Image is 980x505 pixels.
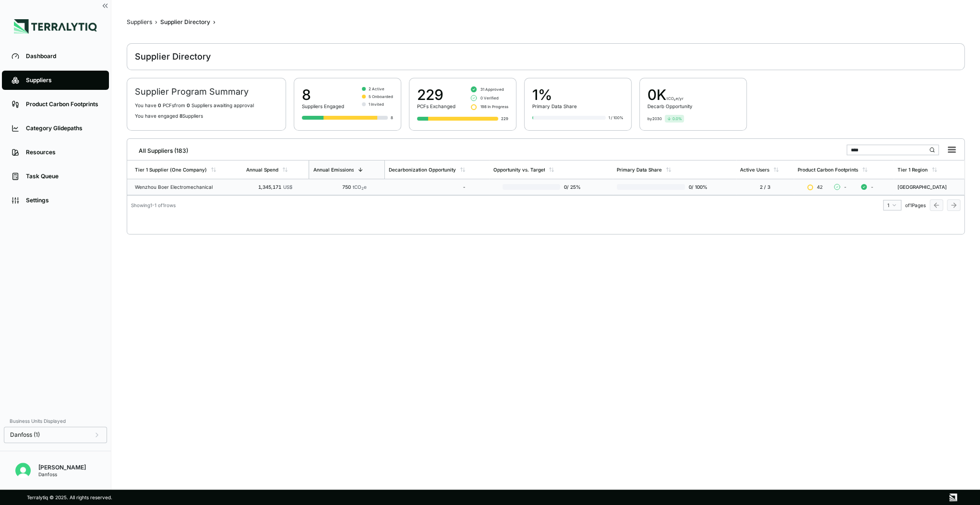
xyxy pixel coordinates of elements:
div: - [389,184,466,190]
div: 0 K [647,86,693,103]
h2: Supplier Program Summary [135,86,278,98]
span: 2 Active [369,86,384,92]
div: Annual Spend [246,167,278,172]
span: 42 [817,184,823,190]
span: US$ [283,184,292,190]
div: 8 [302,86,344,103]
div: 1% [532,86,577,103]
p: You have PCF s from Supplier s awaiting approval [135,102,278,108]
div: [PERSON_NAME] [38,464,86,471]
p: You have engaged Suppliers [135,113,278,119]
div: Decarbonization Opportunity [389,167,456,172]
div: Suppliers [127,18,152,26]
div: Decarb Opportunity [647,103,693,109]
div: 8 [391,115,393,121]
div: Settings [26,197,99,204]
div: Business Units Displayed [4,415,107,427]
div: Opportunity vs. Target [493,167,545,172]
div: PCFs Exchanged [417,103,455,109]
div: Product Carbon Footprints [26,100,99,108]
div: 750 [312,184,366,190]
div: Product Carbon Footprints [798,167,858,172]
img: Logo [14,19,97,34]
button: Open user button [12,459,35,482]
div: Showing 1 - 1 of 1 rows [131,202,176,208]
div: Category Glidepaths [26,124,99,132]
span: tCO e [352,184,366,190]
sub: 2 [361,186,363,191]
div: Wenzhou Boer Electromechanical [135,184,239,190]
span: 1 Invited [369,101,384,107]
div: Primary Data Share [532,103,577,109]
div: Task Queue [26,172,99,180]
span: 8 [179,113,182,119]
div: Suppliers [26,76,99,84]
div: 1,345,171 [246,184,292,190]
div: 229 [417,86,455,103]
span: 0 Verified [480,95,499,101]
div: [GEOGRAPHIC_DATA] [897,184,960,190]
span: 198 In Progress [480,104,508,110]
div: Tier 1 Supplier (One Company) [135,167,207,172]
div: Resources [26,148,99,156]
span: 0 / 25 % [560,184,586,190]
span: › [155,18,157,26]
div: 229 [501,116,508,122]
span: 0 / 100 % [685,184,709,190]
div: Primary Data Share [617,167,662,172]
div: Suppliers Engaged [302,103,344,109]
span: 31 Approved [480,86,504,92]
div: Dashboard [26,52,99,60]
div: Supplier Directory [160,18,210,26]
div: by 2030 [647,116,662,122]
div: Tier 1 Region [897,167,928,172]
div: Active Users [740,167,769,172]
div: 1 [887,202,897,208]
span: 0.0 % [672,116,682,122]
span: - [871,184,873,190]
div: Danfoss [38,471,86,477]
span: of 1 Pages [905,202,926,208]
div: Supplier Directory [135,51,211,62]
div: 1 / 100% [609,115,623,121]
button: 1 [883,200,901,210]
span: 5 Onboarded [369,94,393,99]
div: 2 / 3 [740,184,790,190]
span: 0 [187,102,190,108]
span: Danfoss (1) [10,431,40,439]
div: Annual Emissions [313,167,354,172]
span: › [213,18,215,26]
div: All Suppliers (183) [131,143,188,155]
img: Pratiksha Kulkarni [15,463,31,478]
span: 0 [158,102,161,108]
span: tCO₂e/yr [667,96,683,101]
span: - [844,184,847,190]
